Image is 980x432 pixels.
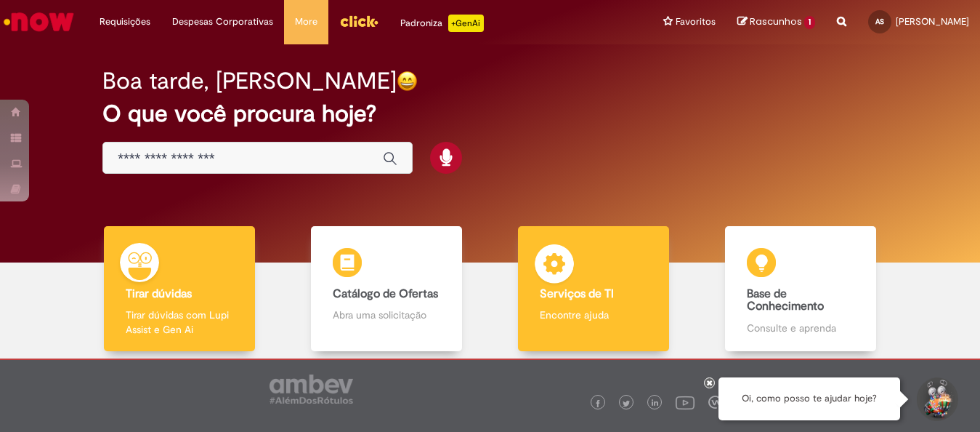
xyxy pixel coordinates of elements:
[126,308,233,337] p: Tirar dúvidas com Lupi Assist e Gen Ai
[750,15,802,28] span: Rascunhos
[875,17,884,26] span: AS
[172,15,273,29] span: Despesas Corporativas
[1,7,76,36] img: ServiceNow
[339,10,378,32] img: click_logo_yellow_360x200.png
[676,393,694,412] img: logo_footer_youtube.png
[804,16,815,29] span: 1
[283,226,490,352] a: Catálogo de Ofertas Abra uma solicitação
[540,287,614,301] b: Serviços de TI
[896,15,969,28] span: [PERSON_NAME]
[102,68,397,94] h2: Boa tarde, [PERSON_NAME]
[76,226,283,352] a: Tirar dúvidas Tirar dúvidas com Lupi Assist e Gen Ai
[126,287,192,301] b: Tirar dúvidas
[676,15,716,29] span: Favoritos
[448,15,484,32] p: +GenAi
[718,377,900,420] div: Oi, como posso te ajudar hoje?
[397,71,418,92] img: happy-face.png
[333,308,440,322] p: Abra uma solicitação
[270,375,353,404] img: logo_footer_ambev_rotulo_gray.png
[915,377,958,421] button: Iniciar Conversa de Suporte
[540,308,647,322] p: Encontre ajuda
[490,226,697,352] a: Serviços de TI Encontre ajuda
[295,15,317,29] span: More
[594,400,602,407] img: logo_footer_facebook.png
[100,15,150,29] span: Requisições
[747,321,854,335] p: Consulte e aprenda
[400,15,484,32] div: Padroniza
[708,396,721,409] img: logo_footer_workplace.png
[652,399,659,408] img: logo_footer_linkedin.png
[102,101,878,127] h2: O que você procura hoje?
[737,15,815,29] a: Rascunhos
[697,226,904,352] a: Base de Conhecimento Consulte e aprenda
[747,287,824,314] b: Base de Conhecimento
[333,287,438,301] b: Catálogo de Ofertas
[623,400,630,407] img: logo_footer_twitter.png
